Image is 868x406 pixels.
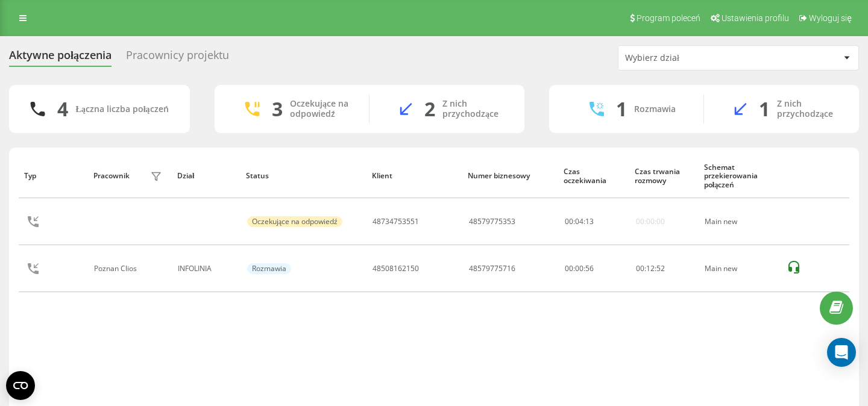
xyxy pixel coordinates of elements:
[777,99,841,119] div: Z nich przychodzące
[469,217,515,226] div: 48579775353
[75,104,168,114] div: Łączna liczba połączeń
[93,172,130,180] div: Pracownik
[373,264,419,273] div: 48508162150
[565,216,573,226] span: 00
[565,217,594,226] div: : :
[705,264,773,273] div: Main new
[585,216,594,226] span: 13
[24,172,82,180] div: Typ
[373,217,419,226] div: 48734753551
[635,167,693,185] div: Czas trwania rozmowy
[247,263,291,274] div: Rozmawia
[634,104,676,114] div: Rozmawia
[575,216,583,226] span: 04
[442,99,506,119] div: Z nich przychodzące
[636,264,665,273] div: : :
[94,264,140,273] div: Poznan Clios
[468,172,552,180] div: Numer biznesowy
[646,263,655,273] span: 12
[57,98,68,120] div: 4
[827,338,856,367] div: Open Intercom Messenger
[636,217,665,226] div: 00:00:00
[625,53,769,63] div: Wybierz dział
[178,264,233,273] div: INFOLINIA
[564,167,623,185] div: Czas oczekiwania
[469,264,515,273] div: 48579775716
[246,172,360,180] div: Status
[616,98,627,120] div: 1
[722,13,789,23] span: Ustawienia profilu
[6,371,35,400] button: Open CMP widget
[372,172,456,180] div: Klient
[705,217,773,226] div: Main new
[637,13,700,23] span: Program poleceń
[809,13,852,23] span: Wyloguj się
[704,163,775,189] div: Schemat przekierowania połączeń
[247,216,342,227] div: Oczekujące na odpowiedź
[272,98,283,120] div: 3
[636,263,644,273] span: 00
[656,263,665,273] span: 52
[177,172,235,180] div: Dział
[126,49,229,67] div: Pracownicy projektu
[290,99,351,119] div: Oczekujące na odpowiedź
[565,264,623,273] div: 00:00:56
[9,49,112,67] div: Aktywne połączenia
[424,98,435,120] div: 2
[759,98,770,120] div: 1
